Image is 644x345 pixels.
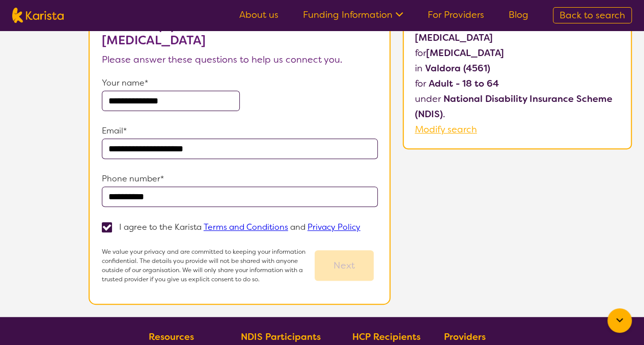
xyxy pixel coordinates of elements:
[149,331,194,343] b: Resources
[415,123,477,136] a: Modify search
[415,45,620,61] p: for
[102,75,378,91] p: Your name*
[426,47,504,59] b: [MEDICAL_DATA]
[204,222,288,232] a: Terms and Conditions
[303,9,403,21] a: Funding Information
[415,93,612,120] b: National Disability Insurance Scheme (NDIS)
[12,8,64,23] img: Karista logo
[553,7,632,23] a: Back to search
[102,247,311,284] p: We value your privacy and are committed to keeping your information confidential. The details you...
[102,17,377,48] b: Let us help you connect to Bloom Healthcare - [MEDICAL_DATA]
[102,123,378,139] p: Email*
[415,91,620,122] p: under .
[352,331,420,343] b: HCP Recipients
[102,52,378,67] p: Please answer these questions to help us connect you.
[415,76,620,91] p: for
[307,222,360,232] a: Privacy Policy
[559,9,625,21] span: Back to search
[415,15,620,137] p: You have selected
[429,77,499,90] b: Adult - 18 to 64
[119,222,360,232] p: I agree to the Karista and
[428,9,484,21] a: For Providers
[444,331,486,343] b: Providers
[509,9,528,21] a: Blog
[415,61,620,76] p: in
[239,9,278,21] a: About us
[102,171,378,187] p: Phone number*
[241,331,321,343] b: NDIS Participants
[425,62,490,74] b: Valdora (4561)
